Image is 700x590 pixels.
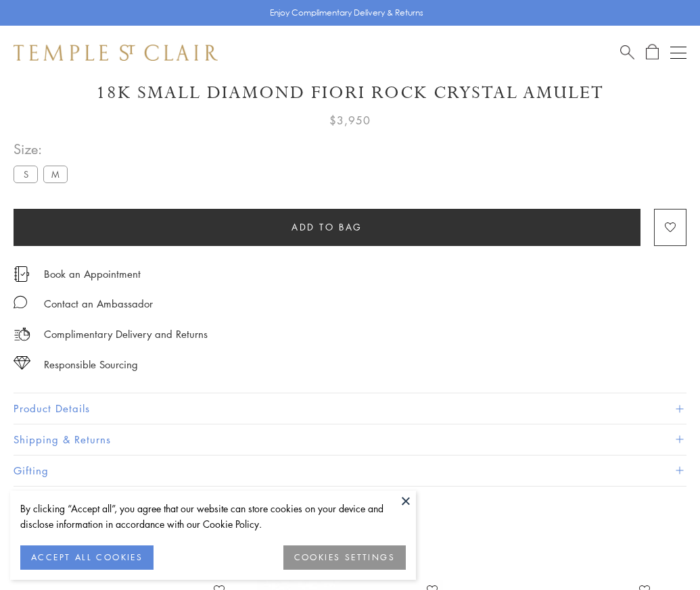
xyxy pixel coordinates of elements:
div: Responsible Sourcing [44,356,138,373]
span: $3,950 [329,112,371,129]
span: Add to bag [291,220,363,235]
img: icon_sourcing.svg [14,356,30,370]
button: Gifting [14,456,686,486]
a: Open Shopping Bag [646,44,659,61]
button: Product Details [14,393,686,424]
button: COOKIES SETTINGS [283,545,406,570]
span: Size: [14,138,73,160]
img: MessageIcon-01_2.svg [14,295,27,309]
button: Open navigation [670,45,686,61]
a: Book an Appointment [44,266,141,281]
button: ACCEPT ALL COOKIES [20,545,154,570]
img: Temple St. Clair [14,45,218,61]
img: icon_appointment.svg [14,266,30,282]
p: Enjoy Complimentary Delivery & Returns [270,6,423,20]
button: Shipping & Returns [14,424,686,455]
label: M [43,166,68,182]
p: Complimentary Delivery and Returns [44,326,208,343]
div: By clicking “Accept all”, you agree that our website can store cookies on your device and disclos... [20,501,406,532]
label: S [14,166,38,182]
button: Add to bag [14,209,640,246]
h1: 18K Small Diamond Fiori Rock Crystal Amulet [14,81,686,105]
div: Contact an Ambassador [44,295,153,312]
a: Search [620,44,634,61]
img: icon_delivery.svg [14,326,30,343]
